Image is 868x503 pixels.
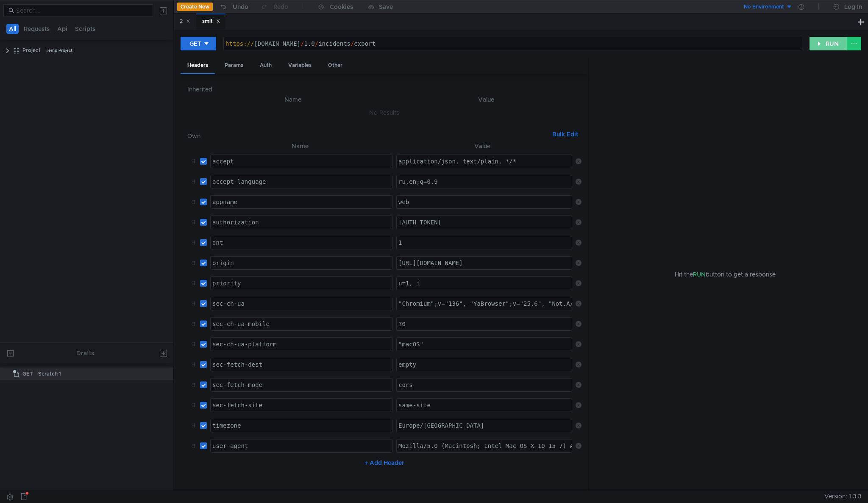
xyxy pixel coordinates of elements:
[744,3,784,11] div: No Environment
[181,37,216,50] button: GET
[72,24,98,34] button: Scripts
[6,24,19,34] button: All
[207,141,392,151] th: Name
[177,3,213,11] button: Create New
[187,131,548,141] h6: Own
[693,271,706,278] span: RUN
[330,2,353,12] div: Cookies
[391,94,581,105] th: Value
[16,6,148,15] input: Search...
[253,58,278,73] div: Auth
[549,129,581,139] button: Bulk Edit
[189,39,201,48] div: GET
[194,94,391,105] th: Name
[202,17,220,26] div: smlt
[180,17,190,26] div: 2
[21,24,52,34] button: Requests
[393,141,572,151] th: Value
[213,0,254,13] button: Undo
[46,44,72,57] div: Temp Project
[187,84,581,94] h6: Inherited
[233,2,248,12] div: Undo
[824,490,861,503] span: Version: 1.3.3
[38,368,61,380] div: Scratch 1
[810,37,847,50] button: RUN
[281,58,318,73] div: Variables
[218,58,250,73] div: Params
[369,109,399,116] nz-embed-empty: No Results
[181,58,215,74] div: Headers
[379,4,393,10] div: Save
[22,368,33,380] span: GET
[55,24,70,34] button: Api
[76,348,94,358] div: Drafts
[254,0,294,13] button: Redo
[273,2,288,12] div: Redo
[361,458,408,468] button: + Add Header
[321,58,349,73] div: Other
[675,270,776,279] span: Hit the button to get a response
[844,2,862,12] div: Log In
[22,44,41,57] div: Project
